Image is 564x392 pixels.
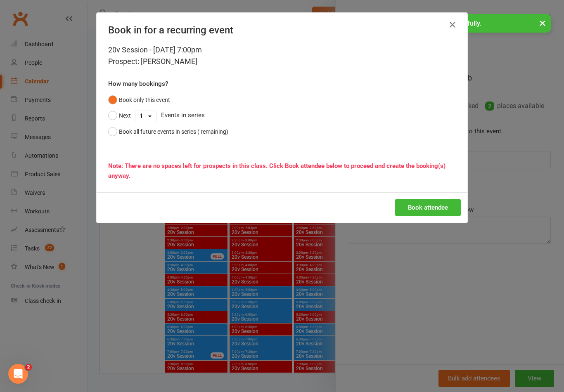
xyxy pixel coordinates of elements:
[108,108,131,123] button: Next
[395,199,461,216] button: Book attendee
[119,127,228,136] div: Book all future events in series ( remaining)
[108,92,170,108] button: Book only this event
[108,161,456,181] div: Note: There are no spaces left for prospects in this class. Click Book attendee below to proceed ...
[108,108,456,123] div: Events in series
[8,364,28,384] iframe: Intercom live chat
[108,44,456,67] div: 20v Session - [DATE] 7:00pm Prospect: [PERSON_NAME]
[446,18,459,31] button: Close
[25,364,32,371] span: 2
[108,124,228,139] button: Book all future events in series ( remaining)
[108,79,168,89] label: How many bookings?
[108,24,456,36] h4: Book in for a recurring event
